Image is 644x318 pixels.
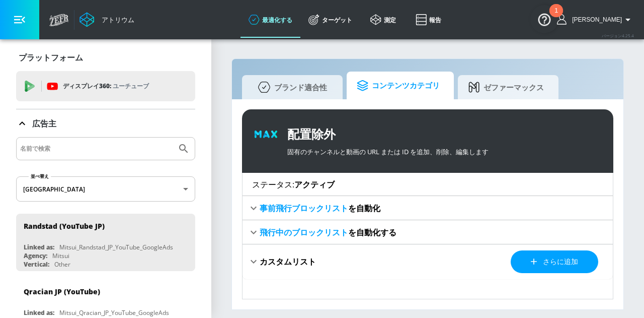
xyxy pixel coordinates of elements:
font: 固有のチャンネルと動画の URL または ID を追加、削除、編集します [287,147,489,156]
font: コンテンツカテゴリ [372,80,440,90]
font: ステータス: [252,179,294,190]
div: Mitsui_Randstad_JP_YouTube_GoogleAds [59,243,173,251]
font: 1 [554,7,558,14]
font: を自動化する [348,227,396,238]
div: Mitsui [52,251,69,260]
font: さらに追加 [543,257,578,266]
button: リソースセンターを開く、新しい通知 1 件 [530,5,558,33]
font: [GEOGRAPHIC_DATA] [23,185,85,194]
font: カスタムリスト [260,256,316,267]
div: ディスプレイ360: ユーチューブ [16,71,195,101]
div: カスタムリストさらに追加 [243,244,613,279]
font: 並べ替え [31,173,49,179]
font: ブランド適合性 [274,82,327,92]
font: 飛行中のブロックリスト [260,227,348,238]
div: プラットフォーム [16,43,195,72]
font: アトリウム [102,15,134,24]
input: 名前で検索 [20,142,173,155]
div: 飛行中のブロックリストを自動化する [243,220,613,244]
div: Agency: [24,251,47,260]
font: 4.25.4 [622,33,634,38]
font: バージョン [602,33,622,38]
font: 報告 [429,16,441,24]
font: ユーチューブ [113,82,149,90]
a: アトリウム [79,12,134,27]
button: [PERSON_NAME] [557,14,634,26]
div: Qracian JP (YouTube) [24,287,100,296]
div: Other [54,260,70,269]
div: 広告主 [16,109,195,138]
font: を自動化 [348,203,380,214]
div: Mitsui_Qracian_JP_YouTube_GoogleAds [59,308,169,317]
font: ディスプレイ360: [63,82,111,90]
font: ゼファーマックス [484,82,544,92]
font: 事前飛行ブロックリスト [260,203,348,214]
font: 測定 [384,16,396,24]
button: さらに追加 [511,250,598,273]
font: ターゲット [322,16,352,24]
div: Randstad (YouTube JP) [24,221,105,231]
div: Randstad (YouTube JP)Linked as:Mitsui_Randstad_JP_YouTube_GoogleAdsAgency:MitsuiVertical:Other [16,214,195,271]
font: [PERSON_NAME] [572,16,622,23]
font: 最適化する [262,16,292,24]
div: Vertical: [24,260,49,269]
font: 広告主 [32,118,56,129]
div: Linked as: [24,243,54,251]
div: 事前飛行ブロックリストを自動化 [243,196,613,220]
span: login as: kaito.mori@mbk-digital.co.jp [568,16,622,23]
div: Linked as: [24,308,54,317]
font: アクティブ [294,179,335,190]
font: プラットフォーム [19,52,83,63]
font: 配置除外 [287,125,336,142]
